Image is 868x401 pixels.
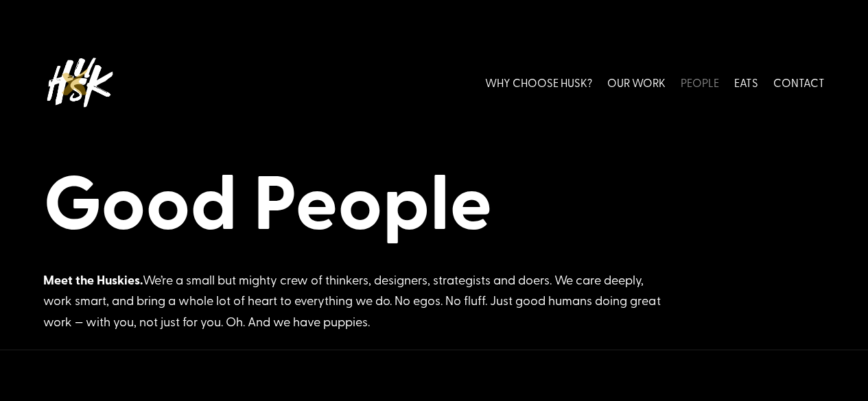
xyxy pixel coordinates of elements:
img: Husk logo [43,52,119,113]
a: CONTACT [773,52,825,113]
a: OUR WORK [607,52,666,113]
h1: Good People [43,154,825,252]
strong: Meet the Huskies. [43,271,143,289]
a: WHY CHOOSE HUSK? [485,52,592,113]
a: PEOPLE [681,52,719,113]
a: EATS [734,52,758,113]
div: We’re a small but mighty crew of thinkers, designers, strategists and doers. We care deeply, work... [43,269,661,332]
